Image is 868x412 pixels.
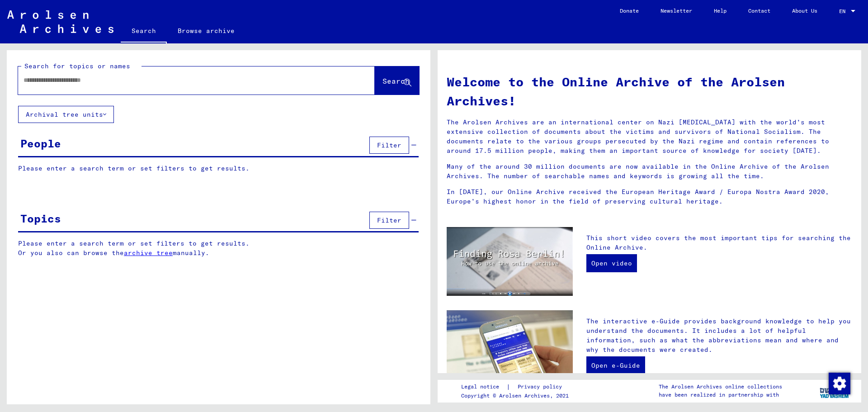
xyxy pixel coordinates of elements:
[377,216,401,224] span: Filter
[461,382,573,392] div: |
[20,210,61,227] div: Topics
[24,62,130,70] mat-label: Search for topics or names
[447,72,852,110] h1: Welcome to the Online Archive of the Arolsen Archives!
[829,373,850,394] img: Change consent
[447,227,573,296] img: video.jpg
[586,233,852,252] p: This short video covers the most important tips for searching the Online Archive.
[7,10,113,33] img: Arolsen_neg.svg
[447,118,852,156] p: The Arolsen Archives are an international center on Nazi [MEDICAL_DATA] with the world’s most ext...
[839,8,849,14] span: EN
[121,20,167,43] a: Search
[18,106,114,123] button: Archival tree units
[659,391,782,399] p: have been realized in partnership with
[167,20,245,42] a: Browse archive
[20,135,61,152] div: People
[659,383,782,391] p: The Arolsen Archives online collections
[377,141,401,149] span: Filter
[18,239,419,258] p: Please enter a search term or set filters to get results. Or you also can browse the manually.
[447,310,573,394] img: eguide.jpg
[369,212,409,229] button: Filter
[461,382,506,392] a: Legal notice
[369,137,409,154] button: Filter
[461,392,573,400] p: Copyright © Arolsen Archives, 2021
[382,76,410,85] span: Search
[447,187,852,206] p: In [DATE], our Online Archive received the European Heritage Award / Europa Nostra Award 2020, Eu...
[510,382,573,392] a: Privacy policy
[124,249,173,257] a: archive tree
[586,254,637,272] a: Open video
[447,162,852,181] p: Many of the around 30 million documents are now available in the Online Archive of the Arolsen Ar...
[586,317,852,355] p: The interactive e-Guide provides background knowledge to help you understand the documents. It in...
[375,66,419,95] button: Search
[586,356,645,374] a: Open e-Guide
[18,164,419,173] p: Please enter a search term or set filters to get results.
[818,379,852,402] img: yv_logo.png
